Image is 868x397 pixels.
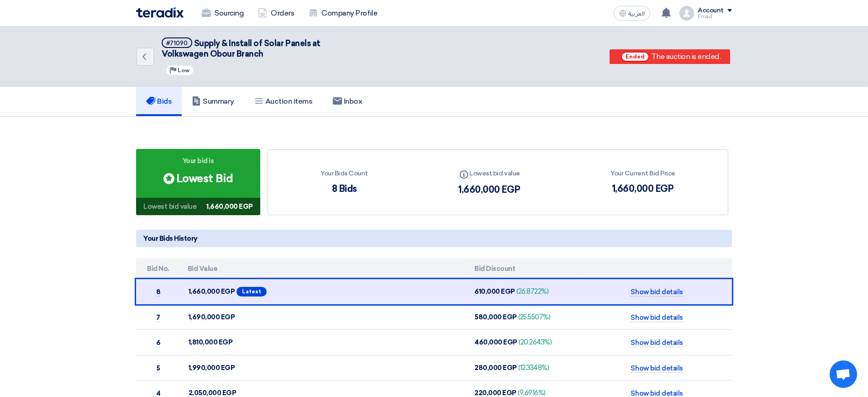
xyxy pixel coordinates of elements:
[323,87,373,116] a: Inbox
[254,97,313,106] h5: Auction items
[458,183,520,196] div: 1,660,000 EGP
[610,169,675,178] div: Your Current Bid Price
[156,313,160,322] span: 7
[143,201,196,212] div: Lowest bid value
[156,364,160,373] span: 5
[519,338,552,346] span: (20.2643%)
[163,170,233,187] div: Lowest Bid
[614,6,650,21] button: العربية
[189,337,233,348] span: 1,810,000 EGP
[467,258,582,280] th: Bid Discount
[244,87,323,116] a: Auction items
[518,389,546,397] span: (9.6916%)
[474,313,517,321] span: 580,000 EGP
[189,363,235,373] span: 1,990,000 EGP
[651,51,721,62] div: The auction is ended.
[516,287,548,296] span: (26.8722%)
[458,168,520,179] div: Lowest bid value
[136,7,184,18] img: Teradix logo
[321,169,368,178] div: Your Bids Count
[321,182,368,196] div: 8 Bids
[830,360,857,388] a: Open chat
[136,87,182,116] a: Bids
[698,14,732,19] div: Emad
[518,364,549,372] span: (12.3348%)
[474,338,517,346] span: 460,000 EGP
[631,364,683,373] span: Show bid details
[189,312,235,323] span: 1,690,000 EGP
[621,52,649,62] span: Ended
[698,7,724,15] div: Account
[192,97,234,106] h5: Summary
[474,287,515,296] span: 610,000 EGP
[474,364,517,372] span: 280,000 EGP
[183,156,214,166] span: Your bid is
[195,3,251,23] a: Sourcing
[206,201,253,212] div: 1,660,000 EGP
[178,67,189,74] span: Low
[238,289,265,294] span: Latest
[146,97,172,106] h5: Bids
[518,313,550,321] span: (25.5507%)
[631,288,683,296] span: Show bid details
[136,230,732,247] h5: Your Bids History
[182,87,244,116] a: Summary
[136,258,180,280] th: Bid No.
[156,339,161,347] span: 6
[166,40,188,46] div: #71090
[631,339,683,347] span: Show bid details
[156,288,161,296] span: 8
[162,37,363,60] h5: Supply & Install of Solar Panels at Volkswagen Obour Branch
[180,258,467,280] th: Bid Value
[679,6,694,21] img: profile_test.png
[631,313,683,322] span: Show bid details
[628,11,645,17] span: العربية
[301,3,384,23] a: Company Profile
[474,389,516,397] span: 220,000 EGP
[610,182,675,196] div: 1,660,000 EGP
[251,3,301,23] a: Orders
[162,38,321,59] span: Supply & Install of Solar Panels at Volkswagen Obour Branch
[333,97,363,106] h5: Inbox
[189,286,235,297] span: 1,660,000 EGP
